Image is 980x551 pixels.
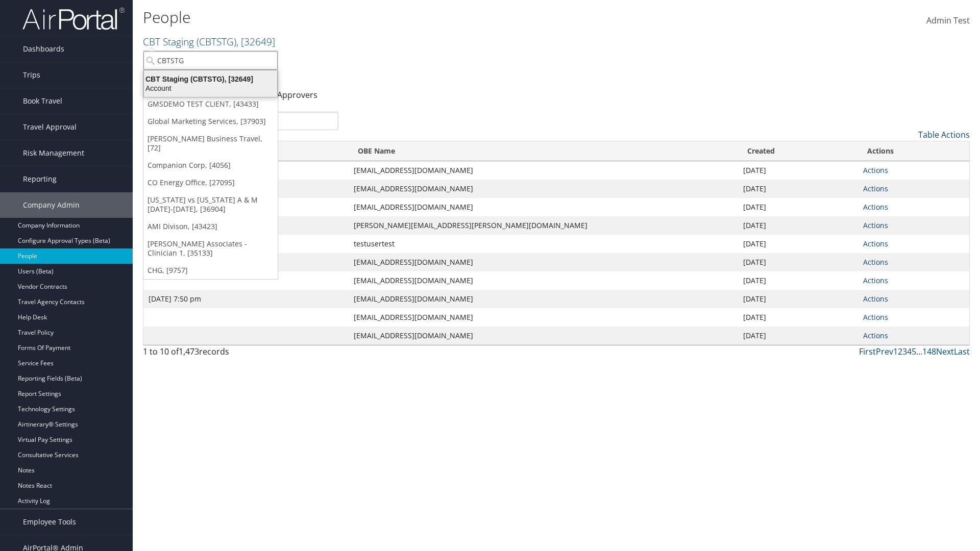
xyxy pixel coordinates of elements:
[23,114,77,140] span: Travel Approval
[349,253,738,271] td: [EMAIL_ADDRESS][DOMAIN_NAME]
[277,89,317,101] a: Approvers
[738,216,858,235] td: [DATE]
[863,275,888,285] a: Actions
[738,271,858,290] td: [DATE]
[922,346,936,357] a: 148
[349,308,738,327] td: [EMAIL_ADDRESS][DOMAIN_NAME]
[197,35,236,48] span: ( CBTSTG )
[143,95,278,113] a: GMSDEMO TEST CLIENT, [43433]
[954,346,970,357] a: Last
[143,345,338,363] div: 1 to 10 of records
[738,235,858,253] td: [DATE]
[863,257,888,267] a: Actions
[23,36,64,62] span: Dashboards
[236,35,275,48] span: , [ 32649 ]
[738,290,858,308] td: [DATE]
[23,140,84,166] span: Risk Management
[863,239,888,248] a: Actions
[23,509,76,535] span: Employee Tools
[23,88,62,114] span: Book Travel
[738,180,858,198] td: [DATE]
[23,166,57,192] span: Reporting
[912,346,916,357] a: 5
[918,129,970,140] a: Table Actions
[893,346,898,357] a: 1
[898,346,902,357] a: 2
[143,51,278,70] input: Search Accounts
[349,290,738,308] td: [EMAIL_ADDRESS][DOMAIN_NAME]
[138,84,283,93] div: Account
[738,141,858,161] th: Created: activate to sort column ascending
[859,346,876,357] a: First
[738,253,858,271] td: [DATE]
[179,346,199,357] span: 1,473
[926,15,970,26] span: Admin Test
[863,202,888,212] a: Actions
[143,7,694,28] h1: People
[349,327,738,345] td: [EMAIL_ADDRESS][DOMAIN_NAME]
[863,220,888,230] a: Actions
[863,165,888,175] a: Actions
[349,141,738,161] th: OBE Name: activate to sort column ascending
[738,161,858,180] td: [DATE]
[349,216,738,235] td: [PERSON_NAME][EMAIL_ADDRESS][PERSON_NAME][DOMAIN_NAME]
[738,327,858,345] td: [DATE]
[143,130,278,157] a: [PERSON_NAME] Business Travel, [72]
[863,331,888,340] a: Actions
[138,74,283,84] div: CBT Staging (CBTSTG), [32649]
[907,346,912,357] a: 4
[916,346,922,357] span: …
[143,290,349,308] td: [DATE] 7:50 pm
[349,235,738,253] td: testusertest
[143,191,278,218] a: [US_STATE] vs [US_STATE] A & M [DATE]-[DATE], [36904]
[876,346,893,357] a: Prev
[143,35,275,48] a: CBT Staging
[863,294,888,304] a: Actions
[738,198,858,216] td: [DATE]
[349,198,738,216] td: [EMAIL_ADDRESS][DOMAIN_NAME]
[349,180,738,198] td: [EMAIL_ADDRESS][DOMAIN_NAME]
[143,218,278,235] a: AMI Divison, [43423]
[863,312,888,322] a: Actions
[143,113,278,130] a: Global Marketing Services, [37903]
[738,308,858,327] td: [DATE]
[858,141,969,161] th: Actions
[143,235,278,262] a: [PERSON_NAME] Associates - Clinician 1, [35133]
[349,161,738,180] td: [EMAIL_ADDRESS][DOMAIN_NAME]
[143,157,278,174] a: Companion Corp, [4056]
[936,346,954,357] a: Next
[349,271,738,290] td: [EMAIL_ADDRESS][DOMAIN_NAME]
[926,5,970,37] a: Admin Test
[23,62,40,88] span: Trips
[22,7,125,31] img: airportal-logo.png
[902,346,907,357] a: 3
[143,174,278,191] a: CO Energy Office, [27095]
[23,192,80,218] span: Company Admin
[143,262,278,279] a: CHG, [9757]
[863,184,888,193] a: Actions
